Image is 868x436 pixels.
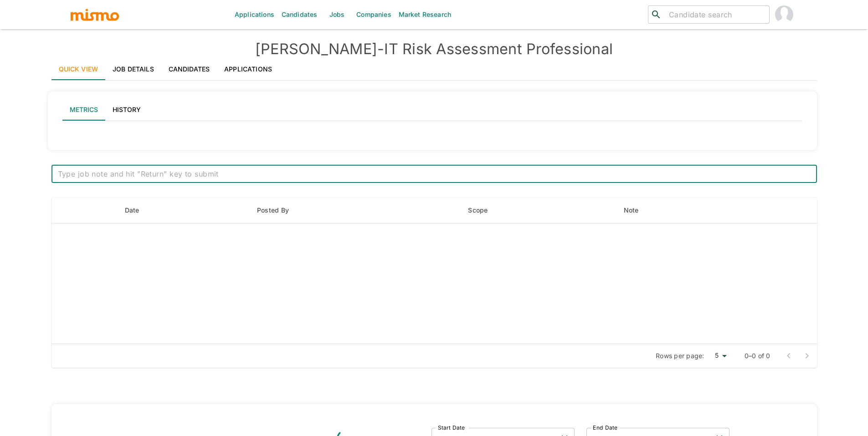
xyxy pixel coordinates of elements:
[250,198,461,223] th: Posted By
[51,198,817,344] table: enhanced table
[616,198,751,223] th: Note
[105,58,161,80] a: Job Details
[593,424,617,431] label: End Date
[217,58,279,80] a: Applications
[438,424,465,431] label: Start Date
[461,198,616,223] th: Scope
[708,349,730,362] div: 5
[775,5,793,24] img: Paola Pacheco
[62,99,802,121] div: lab API tabs example
[656,351,704,360] p: Rows per page:
[62,99,105,121] button: Metrics
[161,58,217,80] a: Candidates
[118,198,250,223] th: Date
[51,58,106,80] a: Quick View
[745,351,770,360] p: 0–0 of 0
[665,8,765,21] input: Candidate search
[70,8,120,21] img: logo
[105,99,148,121] button: History
[51,40,817,58] h4: [PERSON_NAME] - IT Risk Assessment Professional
